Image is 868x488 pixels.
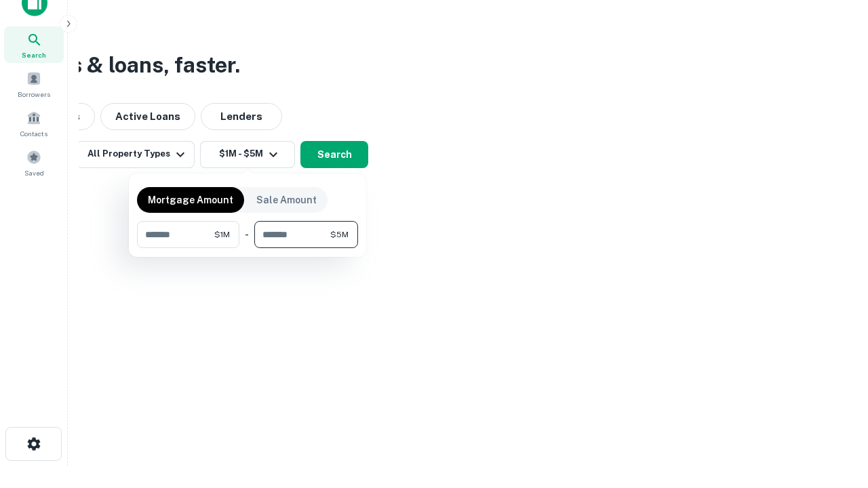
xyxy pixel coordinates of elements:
[214,228,230,241] span: $1M
[148,192,233,207] p: Mortgage Amount
[800,380,868,445] iframe: Chat Widget
[330,228,349,241] span: $5M
[245,221,249,248] div: -
[256,192,317,207] p: Sale Amount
